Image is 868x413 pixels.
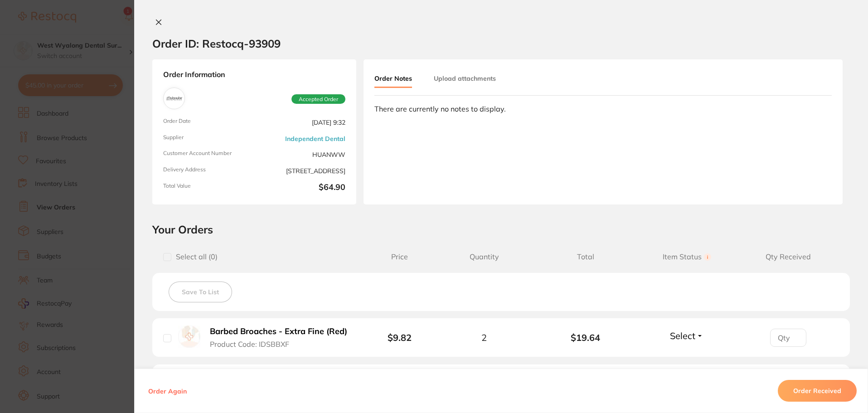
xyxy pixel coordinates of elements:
[636,253,738,261] span: Item Status
[535,253,636,261] span: Total
[163,118,251,127] span: Order Date
[171,253,218,261] span: Select all ( 0 )
[145,387,189,395] button: Order Again
[670,330,695,341] span: Select
[258,118,345,127] span: [DATE] 9:32
[778,380,857,402] button: Order Received
[258,183,345,194] b: $64.90
[481,332,487,343] span: 2
[163,134,251,143] span: Supplier
[163,183,251,194] span: Total Value
[163,150,251,159] span: Customer Account Number
[737,253,839,261] span: Qty Received
[667,330,706,341] button: Select
[152,37,281,50] h2: Order ID: Restocq- 93909
[152,223,850,236] h2: Your Orders
[169,282,232,302] button: Save To List
[163,70,345,80] strong: Order Information
[163,166,251,175] span: Delivery Address
[770,329,806,347] input: Qty
[535,332,636,343] b: $19.64
[258,166,345,175] span: [STREET_ADDRESS]
[285,135,345,142] a: Independent Dental
[434,70,496,87] button: Upload attachments
[374,105,832,113] div: There are currently no notes to display.
[207,326,353,349] button: Barbed Broaches - Extra Fine (Red) Product Code: IDSBBXF
[433,253,535,261] span: Quantity
[291,94,345,104] span: Accepted Order
[258,150,345,159] span: HUANWW
[178,326,200,348] img: Barbed Broaches - Extra Fine (Red)
[374,70,412,88] button: Order Notes
[366,253,433,261] span: Price
[210,327,347,336] b: Barbed Broaches - Extra Fine (Red)
[210,340,289,348] span: Product Code: IDSBBXF
[165,90,183,107] img: Independent Dental
[388,332,412,343] b: $9.82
